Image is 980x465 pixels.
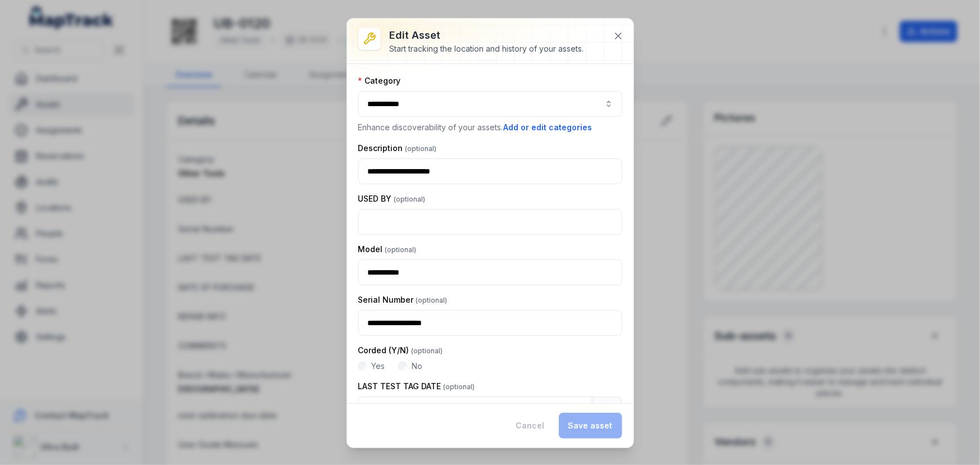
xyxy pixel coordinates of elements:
div: Start tracking the location and history of your assets. [390,43,584,54]
label: No [412,361,422,372]
p: Enhance discoverability of your assets. [358,121,622,134]
label: USED BY [358,193,426,204]
button: Add or edit categories [503,121,593,134]
h3: Edit asset [390,28,584,43]
label: Model [358,244,417,255]
label: LAST TEST TAG DATE [358,381,475,392]
button: Calendar [592,396,622,422]
label: Description [358,143,437,154]
label: Yes [371,361,385,372]
label: Corded (Y/N) [358,345,443,356]
label: Category [358,75,401,86]
label: Serial Number [358,294,448,306]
